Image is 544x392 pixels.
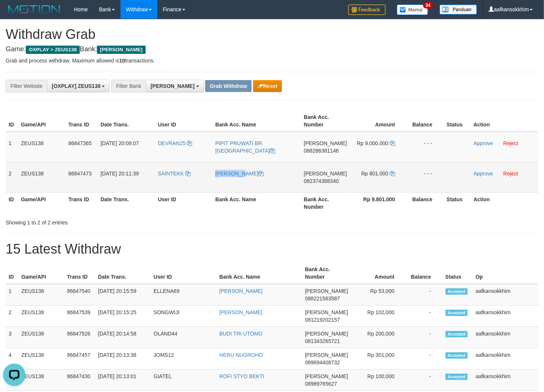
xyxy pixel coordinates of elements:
strong: 10 [119,58,125,64]
td: 1 [6,132,18,162]
th: Action [471,192,538,214]
td: Rp 200,000 [351,327,406,348]
span: Copy 081343265721 to clipboard [305,338,340,344]
th: ID [6,192,18,214]
td: 86847526 [64,327,95,348]
td: Rp 301,000 [351,348,406,370]
span: Copy 08989765627 to clipboard [305,381,337,387]
span: [PERSON_NAME] [304,140,347,146]
div: Filter Bank [111,80,146,92]
th: Trans ID [64,263,95,284]
td: aafkansokkhim [472,348,538,370]
span: OXPLAY > ZEUS138 [26,46,80,54]
th: Rp 9.801.000 [350,192,407,214]
span: Copy 082374388340 to clipboard [304,178,338,184]
td: aafkansokkhim [472,370,538,391]
span: [OXPLAY] ZEUS138 [52,83,100,89]
th: Bank Acc. Number [302,263,351,284]
td: aafkansokkhim [472,306,538,327]
td: 3 [6,327,18,348]
a: BUDI TRI UTOMO [219,331,262,337]
td: - - - [406,162,444,192]
td: [DATE] 20:15:25 [95,306,151,327]
button: Reset [253,80,282,92]
th: Bank Acc. Name [216,263,302,284]
td: ZEUS138 [18,162,66,192]
span: [PERSON_NAME] [305,309,348,315]
th: Date Trans. [97,192,155,214]
span: Accepted [446,331,468,337]
a: Copy 801000 to clipboard [390,171,395,177]
span: 86847365 [69,140,92,146]
th: Balance [406,110,444,132]
a: Approve [474,171,493,177]
button: [PERSON_NAME] [146,80,204,92]
a: ROFI STYO BEKTI [219,373,264,379]
button: Grab Withdraw [205,80,251,92]
span: [PERSON_NAME] [151,83,194,89]
a: Copy 9000000 to clipboard [390,140,395,146]
span: Accepted [446,374,468,380]
h4: Game: Bank: [6,46,538,53]
a: [PERSON_NAME] [215,171,264,177]
th: Date Trans. [95,263,151,284]
td: - [406,370,443,391]
td: 4 [6,348,18,370]
div: Filter Website [6,80,47,92]
span: SAINTEKK [158,171,184,177]
th: User ID [151,263,216,284]
img: Button%20Memo.svg [397,4,428,15]
th: Bank Acc. Name [212,192,301,214]
td: 2 [6,306,18,327]
a: Reject [503,171,518,177]
th: Status [443,263,473,284]
span: Copy 088286381146 to clipboard [304,148,338,154]
h1: Withdraw Grab [6,27,538,42]
span: Copy 089694408732 to clipboard [305,359,340,365]
a: HERU NUGROHO [219,352,263,358]
span: [PERSON_NAME] [305,288,348,294]
span: Accepted [446,310,468,316]
td: OLAND44 [151,327,216,348]
th: Balance [406,192,444,214]
td: - [406,284,443,306]
th: Trans ID [66,110,98,132]
a: Approve [474,140,493,146]
a: [PERSON_NAME] [219,288,262,294]
td: Rp 53,000 [351,284,406,306]
td: JOMS12 [151,348,216,370]
span: [PERSON_NAME] [305,352,348,358]
td: [DATE] 20:13:01 [95,370,151,391]
td: aafkansokkhim [472,327,538,348]
td: 86847540 [64,284,95,306]
span: [PERSON_NAME] [305,331,348,337]
span: [DATE] 20:11:39 [100,171,139,177]
td: - - - [406,132,444,162]
th: Status [444,110,471,132]
span: Rp 9.000.000 [357,140,388,146]
div: Showing 1 to 2 of 2 entries [6,216,221,226]
td: aafkansokkhim [472,284,538,306]
th: Date Trans. [97,110,155,132]
span: Copy 088221563587 to clipboard [305,295,340,301]
span: Accepted [446,352,468,359]
img: Feedback.jpg [348,4,386,15]
td: Rp 102,000 [351,306,406,327]
td: 86847457 [64,348,95,370]
td: ZEUS138 [18,306,64,327]
span: Copy 081219202157 to clipboard [305,317,340,323]
th: Bank Acc. Number [301,192,350,214]
th: Amount [351,263,406,284]
th: Action [471,110,538,132]
span: Rp 801.000 [361,171,388,177]
a: [PERSON_NAME] [219,309,262,315]
th: Trans ID [66,192,98,214]
th: ID [6,263,18,284]
a: SAINTEKK [158,171,191,177]
span: [PERSON_NAME] [305,373,348,379]
span: Accepted [446,288,468,295]
th: Game/API [18,192,66,214]
th: Game/API [18,110,66,132]
h1: 15 Latest Withdraw [6,242,538,257]
img: MOTION_logo.png [6,4,63,15]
